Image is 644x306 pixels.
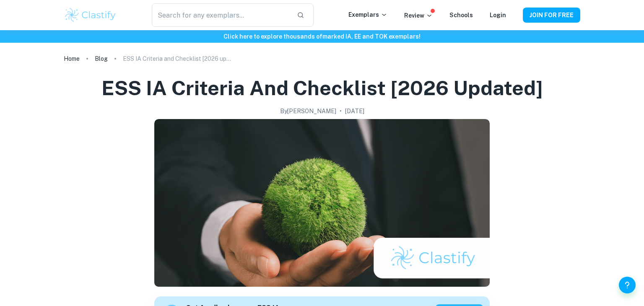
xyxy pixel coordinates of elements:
[123,54,232,63] p: ESS IA Criteria and Checklist [2026 updated]
[101,75,543,101] h1: ESS IA Criteria and Checklist [2026 updated]
[154,119,490,287] img: ESS IA Criteria and Checklist [2026 updated] cover image
[64,53,80,65] a: Home
[152,3,290,27] input: Search for any exemplars...
[619,277,636,293] button: Help and Feedback
[280,106,336,116] h2: By [PERSON_NAME]
[523,8,580,23] button: JOIN FOR FREE
[490,12,506,18] a: Login
[64,7,117,23] img: Clastify logo
[449,12,473,18] a: Schools
[345,106,364,116] h2: [DATE]
[2,32,642,41] h6: Click here to explore thousands of marked IA, EE and TOK exemplars !
[348,10,387,19] p: Exemplars
[404,11,433,20] p: Review
[95,53,108,65] a: Blog
[340,106,342,116] p: •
